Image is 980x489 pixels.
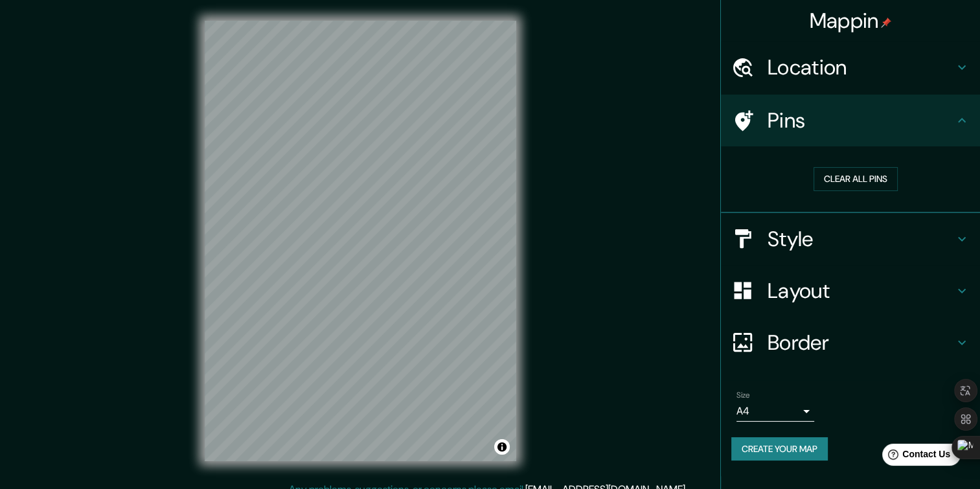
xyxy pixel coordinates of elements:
div: Layout [721,265,980,317]
div: Pins [721,95,980,146]
iframe: Help widget launcher [865,438,966,475]
div: Border [721,317,980,369]
h4: Pins [768,108,954,133]
button: Clear all pins [814,167,898,191]
button: Create your map [731,437,828,461]
button: Toggle attribution [494,439,510,455]
div: A4 [736,401,814,422]
h4: Mappin [810,8,892,34]
img: pin-icon.png [881,17,891,28]
h4: Layout [768,278,954,304]
h4: Style [768,226,954,252]
div: Style [721,213,980,265]
h4: Location [768,54,954,80]
div: Location [721,41,980,93]
canvas: Map [205,21,516,461]
label: Size [736,389,750,400]
h4: Border [768,330,954,356]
